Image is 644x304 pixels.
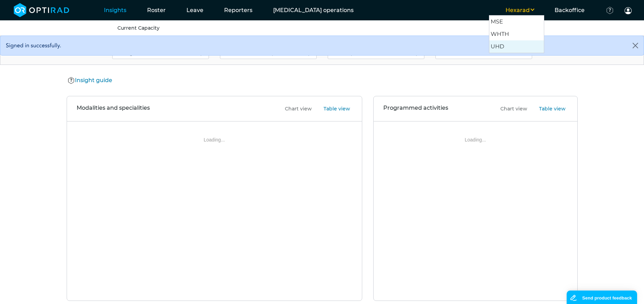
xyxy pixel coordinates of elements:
[489,28,544,40] button: WHTH
[14,3,69,17] img: brand-opti-rad-logos-blue-and-white-d2f68631ba2948856bd03f2d395fb146ddc8fb01b4b6e9315ea85fa773367...
[85,137,344,285] div: Loading...
[67,76,114,85] button: Insight guide
[315,105,352,113] button: Table view
[489,15,544,53] ul: Hexarad
[277,105,314,113] button: Chart view
[383,105,448,113] h3: Programmed activities
[531,105,568,113] button: Table view
[495,6,544,14] button: Hexarad
[68,77,75,85] img: Help Icon
[117,25,160,31] a: Current Capacity
[392,137,559,285] div: Loading...
[489,16,544,28] button: MSE
[492,105,529,113] button: Chart view
[489,40,544,53] button: UHD
[627,36,644,55] button: Close
[77,105,150,113] h3: Modalities and specialities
